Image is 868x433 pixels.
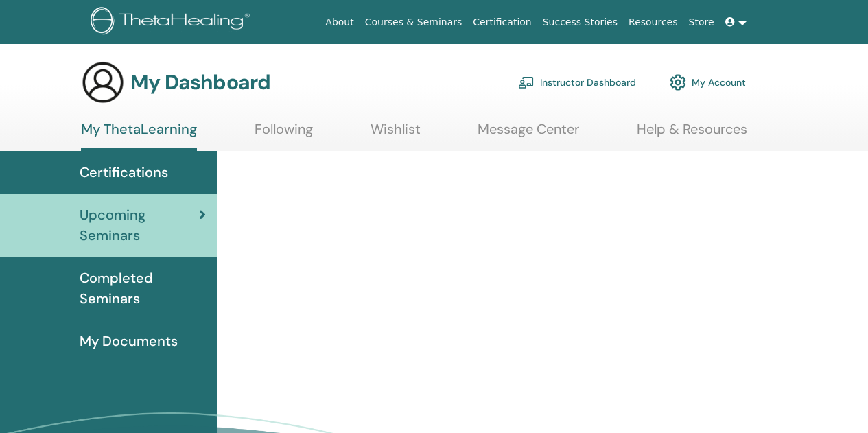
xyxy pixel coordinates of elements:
a: My ThetaLearning [81,121,197,151]
img: logo.png [91,7,255,38]
a: About [320,10,359,35]
a: My Account [670,67,746,97]
a: Store [683,10,720,35]
span: Upcoming Seminars [80,204,199,246]
a: Resources [623,10,683,35]
img: cog.svg [670,71,686,94]
a: Wishlist [371,121,421,148]
a: Success Stories [537,10,623,35]
span: Completed Seminars [80,268,206,309]
span: My Documents [80,331,178,351]
a: Help & Resources [637,121,747,148]
img: chalkboard-teacher.svg [518,76,535,89]
a: Certification [467,10,537,35]
h3: My Dashboard [130,70,270,95]
img: generic-user-icon.jpg [81,60,125,104]
a: Instructor Dashboard [518,67,636,97]
span: Certifications [80,162,168,183]
a: Courses & Seminars [360,10,468,35]
a: Message Center [478,121,579,148]
a: Following [255,121,313,148]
